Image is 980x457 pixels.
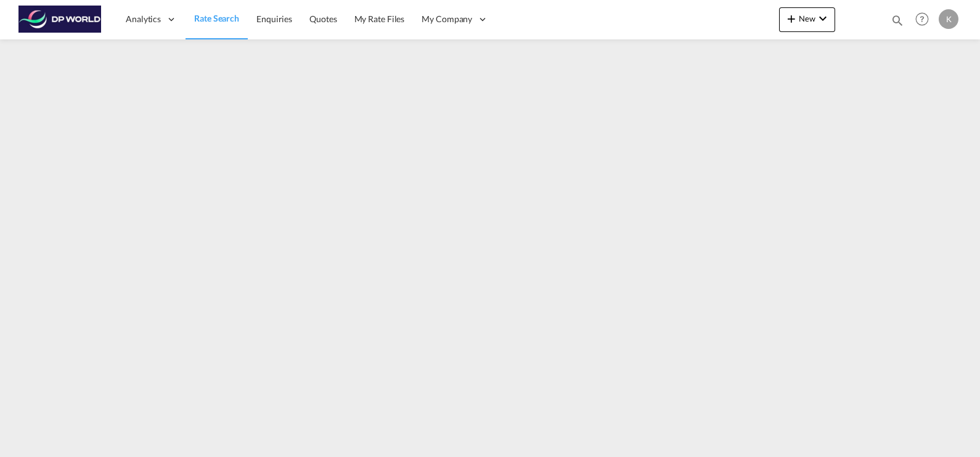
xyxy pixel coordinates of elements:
span: My Company [422,13,472,25]
md-icon: icon-magnify [891,14,904,27]
img: c08ca190194411f088ed0f3ba295208c.png [18,6,102,33]
md-icon: icon-plus 400-fg [784,11,799,26]
md-icon: icon-chevron-down [815,11,830,26]
span: Quotes [309,14,337,24]
div: icon-magnify [891,14,904,32]
span: Help [912,9,933,30]
span: Analytics [126,13,161,25]
span: Enquiries [256,14,292,24]
span: New [784,14,830,23]
div: Help [912,9,939,31]
div: K [939,9,958,29]
span: Rate Search [194,13,239,23]
button: icon-plus 400-fgNewicon-chevron-down [779,7,835,32]
span: My Rate Files [354,14,405,24]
